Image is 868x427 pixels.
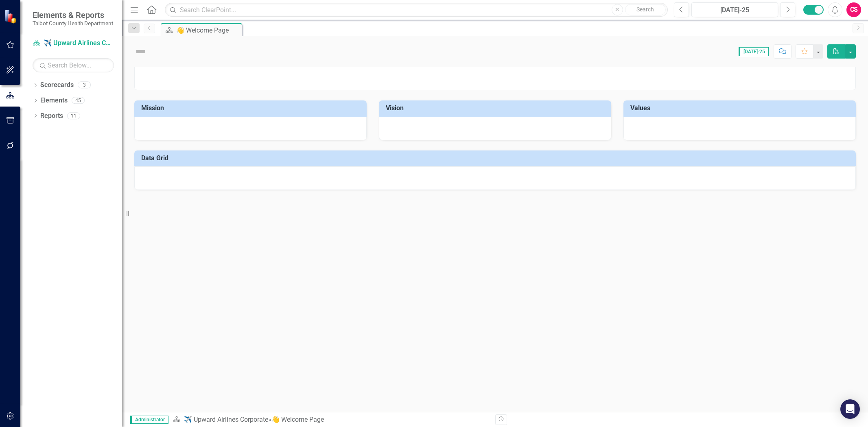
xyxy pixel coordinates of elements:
[636,6,654,13] span: Search
[33,20,113,26] small: Talbot County Health Department
[271,416,324,423] div: 👋 Welcome Page
[33,10,113,20] span: Elements & Reports
[72,97,85,104] div: 45
[739,47,769,56] span: [DATE]-25
[40,81,74,90] a: Scorecards
[141,105,363,112] h3: Mission
[630,105,852,112] h3: Values
[134,45,147,58] img: Not Defined
[691,2,778,17] button: [DATE]-25
[4,9,18,24] img: ClearPoint Strategy
[846,2,861,17] button: CS
[165,3,668,17] input: Search ClearPoint...
[386,105,607,112] h3: Vision
[78,82,91,89] div: 3
[141,155,852,162] h3: Data Grid
[840,399,860,419] div: Open Intercom Messenger
[40,96,68,105] a: Elements
[40,111,63,121] a: Reports
[625,4,666,15] button: Search
[173,415,489,425] div: »
[176,25,240,35] div: 👋 Welcome Page
[694,5,775,15] div: [DATE]-25
[130,416,168,424] span: Administrator
[33,58,114,72] input: Search Below...
[33,39,114,48] a: ✈️ Upward Airlines Corporate
[184,416,268,423] a: ✈️ Upward Airlines Corporate
[67,112,80,119] div: 11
